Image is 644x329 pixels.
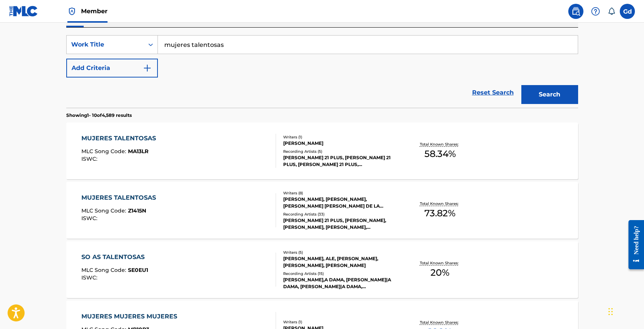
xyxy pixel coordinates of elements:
[623,214,644,275] iframe: Resource Center
[283,255,398,269] div: [PERSON_NAME], ALE, [PERSON_NAME], [PERSON_NAME], [PERSON_NAME]
[424,147,456,161] span: 58.34 %
[283,190,398,196] div: Writers ( 8 )
[620,4,635,19] div: User Menu
[591,7,600,16] img: help
[283,271,398,276] div: Recording Artists ( 15 )
[81,155,99,162] span: ISWC :
[420,201,460,206] p: Total Known Shares:
[81,7,108,16] span: Member
[571,7,580,16] img: search
[420,141,460,147] p: Total Known Shares:
[81,193,160,202] div: MUJERES TALENTOSAS
[66,123,578,179] a: MUJERES TALENTOSASMLC Song Code:MA13LRISWC:Writers (1)[PERSON_NAME]Recording Artists (5)[PERSON_N...
[424,206,455,220] span: 73.82 %
[608,300,613,323] div: Drag
[81,253,148,262] div: SO AS TALENTOSAS
[283,276,398,290] div: [PERSON_NAME],A DAMA, [PERSON_NAME]|A DAMA, [PERSON_NAME]|A DAMA, [PERSON_NAME], A DAMA, A DAMA,[...
[608,8,615,15] div: Notifications
[9,6,38,17] img: MLC Logo
[128,148,148,155] span: MA13LR
[521,85,578,104] button: Search
[71,40,139,49] div: Work Title
[283,196,398,210] div: [PERSON_NAME], [PERSON_NAME], [PERSON_NAME] [PERSON_NAME] DE LA [PERSON_NAME], WRITER UNKNOWN, [P...
[283,140,398,147] div: [PERSON_NAME]
[66,241,578,298] a: SO AS TALENTOSASMLC Song Code:SE0EU1ISWC:Writers (5)[PERSON_NAME], ALE, [PERSON_NAME], [PERSON_NA...
[81,267,128,273] span: MLC Song Code :
[283,319,398,325] div: Writers ( 1 )
[468,84,518,101] a: Reset Search
[283,154,398,168] div: [PERSON_NAME] 21 PLUS, [PERSON_NAME] 21 PLUS, [PERSON_NAME] 21 PLUS, [PERSON_NAME] 21 PLUS, [PERS...
[66,59,158,78] button: Add Criteria
[81,148,128,155] span: MLC Song Code :
[283,217,398,231] div: [PERSON_NAME] 21 PLUS, [PERSON_NAME], [PERSON_NAME], [PERSON_NAME], [PERSON_NAME], [PERSON_NAME],...
[128,207,146,214] span: Z1415N
[283,211,398,217] div: Recording Artists ( 33 )
[283,250,398,255] div: Writers ( 5 )
[568,4,583,19] a: Public Search
[420,320,460,325] p: Total Known Shares:
[143,64,152,73] img: 9d2ae6d4665cec9f34b9.svg
[283,134,398,140] div: Writers ( 1 )
[81,207,128,214] span: MLC Song Code :
[283,149,398,154] div: Recording Artists ( 5 )
[66,182,578,239] a: MUJERES TALENTOSASMLC Song Code:Z1415NISWC:Writers (8)[PERSON_NAME], [PERSON_NAME], [PERSON_NAME]...
[128,267,148,273] span: SE0EU1
[66,112,132,119] p: Showing 1 - 10 of 4,589 results
[81,134,160,143] div: MUJERES TALENTOSAS
[81,312,181,321] div: MUJERES MUJERES MUJERES
[588,4,603,19] div: Help
[67,7,76,16] img: Top Rightsholder
[81,274,99,281] span: ISWC :
[420,260,460,266] p: Total Known Shares:
[66,35,578,108] form: Search Form
[606,293,644,329] iframe: Chat Widget
[81,215,99,222] span: ISWC :
[430,266,449,279] span: 20 %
